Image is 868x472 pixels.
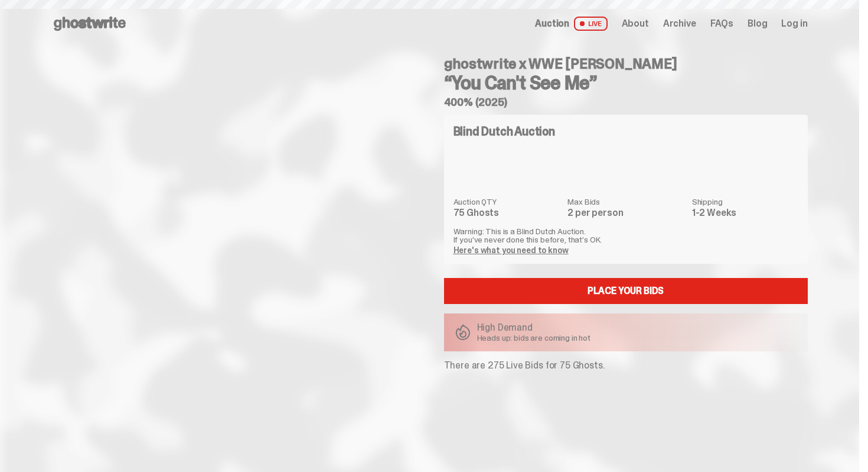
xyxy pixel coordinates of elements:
h4: ghostwrite x WWE [PERSON_NAME] [444,57,808,71]
a: Archive [663,19,696,28]
h4: Blind Dutch Auction [453,125,555,137]
a: FAQs [710,19,733,28]
dd: 75 Ghosts [453,208,561,218]
p: Heads up: bids are coming in hot [477,334,591,342]
a: Auction LIVE [535,17,607,31]
dt: Shipping [692,198,798,206]
p: There are 275 Live Bids for 75 Ghosts. [444,361,808,370]
a: About [622,19,649,28]
span: Auction [535,19,569,28]
p: High Demand [477,323,591,332]
h3: “You Can't See Me” [444,73,808,92]
dt: Max Bids [567,198,684,206]
h5: 400% (2025) [444,97,808,108]
a: Place your Bids [444,278,808,304]
p: Warning: This is a Blind Dutch Auction. If you’ve never done this before, that’s OK. [453,227,798,244]
span: LIVE [574,17,608,31]
a: Here's what you need to know [453,245,569,256]
dd: 1-2 Weeks [692,208,798,218]
a: Log in [781,19,807,28]
dt: Auction QTY [453,198,561,206]
dd: 2 per person [567,208,684,218]
a: Blog [748,19,767,28]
